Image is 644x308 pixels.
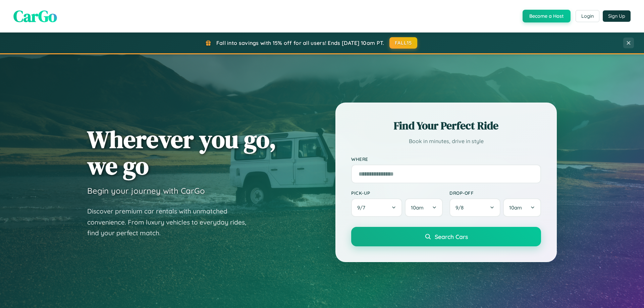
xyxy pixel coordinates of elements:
[87,186,205,196] h3: Begin your journey with CarGo
[351,156,541,162] label: Where
[13,5,57,27] span: CarGo
[216,40,384,46] span: Fall into savings with 15% off for all users! Ends [DATE] 10am PT.
[351,136,541,146] p: Book in minutes, drive in style
[357,204,369,211] span: 9 / 7
[455,204,467,211] span: 9 / 8
[351,190,443,196] label: Pick-up
[435,233,468,240] span: Search Cars
[87,206,255,239] p: Discover premium car rentals with unmatched convenience. From luxury vehicles to everyday rides, ...
[351,227,541,246] button: Search Cars
[389,37,418,49] button: FALL15
[405,198,443,217] button: 10am
[523,10,571,22] button: Become a Host
[87,126,276,179] h1: Wherever you go, we go
[411,204,424,211] span: 10am
[603,10,631,22] button: Sign Up
[449,198,500,217] button: 9/8
[509,204,522,211] span: 10am
[449,190,541,196] label: Drop-off
[576,10,599,22] button: Login
[351,198,402,217] button: 9/7
[503,198,541,217] button: 10am
[351,118,541,133] h2: Find Your Perfect Ride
